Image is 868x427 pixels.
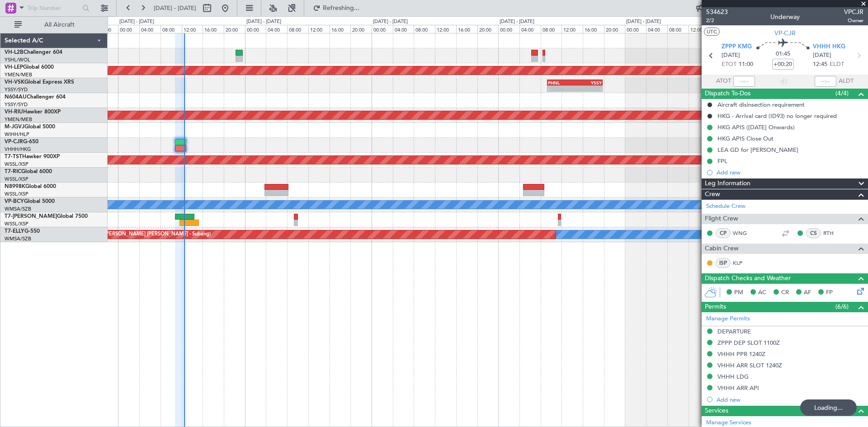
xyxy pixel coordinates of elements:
a: M-JGVJGlobal 5000 [5,124,55,130]
div: FPL [717,157,727,165]
a: KLP [733,259,753,267]
div: 00:00 [625,25,646,33]
a: WMSA/SZB [5,206,31,212]
span: [DATE] - [DATE] [154,4,196,12]
div: 04:00 [139,25,160,33]
a: YMEN/MEB [5,71,32,78]
a: N8998KGlobal 6000 [5,184,56,189]
a: VH-VSKGlobal Express XRS [5,80,74,85]
div: 00:00 [245,25,266,33]
a: WSSL/XSP [5,191,28,197]
a: VH-RIUHawker 800XP [5,109,61,115]
a: N604AUChallenger 604 [5,94,66,100]
a: VHHH/HKG [5,146,31,153]
a: VH-L2BChallenger 604 [5,50,62,55]
div: Add new [717,396,863,404]
div: HKG - Arrival card (ID93) no longer required [717,112,837,120]
a: VP-BCYGlobal 5000 [5,199,55,204]
span: PM [734,288,743,297]
div: 08:00 [160,25,182,33]
div: CP [716,228,731,238]
span: Services [705,406,728,416]
span: VP-CJR [5,139,23,145]
span: ALDT [839,77,854,86]
a: T7-RICGlobal 6000 [5,169,52,174]
div: 08:00 [287,25,308,33]
span: M-JGVJ [5,124,24,130]
div: 20:00 [604,25,625,33]
div: 00:00 [118,25,139,33]
div: [DATE] - [DATE] [119,18,154,26]
div: 12:00 [182,25,203,33]
a: WSSL/XSP [5,161,28,168]
span: [DATE] [722,51,740,60]
div: 04:00 [646,25,667,33]
div: 04:00 [266,25,287,33]
a: RTH [823,229,844,237]
a: WNG [733,229,753,237]
a: VP-CJRG-650 [5,139,38,145]
div: VHHH PPR 1240Z [717,350,765,358]
span: 01:45 [776,50,790,59]
div: 20:00 [350,25,372,33]
div: 00:00 [372,25,393,33]
span: Crew [705,189,720,200]
a: T7-[PERSON_NAME]Global 7500 [5,214,88,219]
div: [DATE] - [DATE] [500,18,534,26]
div: HKG APIS Close Out [717,135,774,142]
span: T7-[PERSON_NAME] [5,214,57,219]
span: 12:45 [813,60,827,69]
div: 16:00 [330,25,351,33]
span: ATOT [716,77,731,86]
span: VP-BCY [5,199,24,204]
span: Leg Information [705,178,750,189]
div: ZPPP DEP SLOT 1100Z [717,339,780,347]
span: Cabin Crew [705,244,739,254]
span: ZPPP KMG [722,42,752,52]
div: 08:00 [414,25,435,33]
div: Underway [770,12,800,22]
div: 00:00 [498,25,519,33]
span: (6/6) [835,302,849,311]
div: [DATE] - [DATE] [246,18,281,26]
div: VHHH ARR SLOT 1240Z [717,361,782,369]
div: LEA GD for [PERSON_NAME] [717,146,798,154]
button: Refreshing... [309,1,363,15]
div: 16:00 [203,25,224,33]
a: YSSY/SYD [5,101,28,108]
span: Dispatch To-Dos [705,89,750,99]
div: [DATE] - [DATE] [626,18,661,26]
span: ETOT [722,60,736,69]
div: HKG APIS ([DATE] Onwards) [717,123,795,131]
div: DEPARTURE [717,328,751,335]
span: (4/4) [835,89,849,98]
span: T7-ELLY [5,229,24,234]
span: 2/2 [706,17,728,24]
div: 16:00 [583,25,604,33]
div: YSSY [575,80,602,85]
a: YMEN/MEB [5,116,32,123]
span: N8998K [5,184,25,189]
a: Schedule Crew [706,202,745,211]
span: VH-L2B [5,50,24,55]
span: Refreshing... [322,5,360,11]
div: 20:00 [224,25,245,33]
span: Dispatch Checks and Weather [705,273,791,284]
button: All Aircraft [10,18,98,32]
span: 534623 [706,7,728,17]
span: CR [781,288,789,297]
div: 20:00 [477,25,499,33]
span: N604AU [5,94,27,100]
span: FP [826,288,833,297]
div: VHHH ARR API [717,384,759,392]
a: WSSL/XSP [5,221,28,227]
a: T7-ELLYG-550 [5,229,40,234]
a: WIHH/HLP [5,131,29,138]
input: Trip Number [28,1,80,15]
span: VH-RIU [5,109,23,115]
div: 12:00 [435,25,456,33]
div: 04:00 [393,25,414,33]
span: AC [758,288,766,297]
div: 04:00 [519,25,541,33]
div: Loading... [800,399,857,416]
